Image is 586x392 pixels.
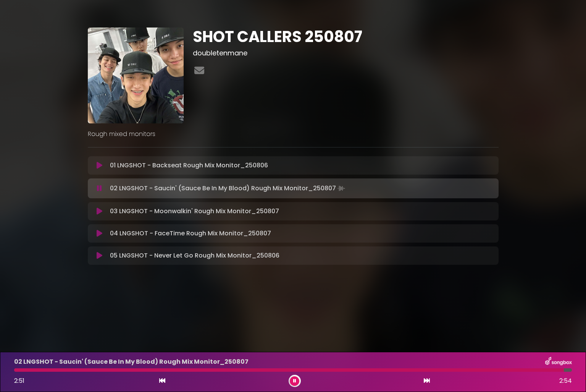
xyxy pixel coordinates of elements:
img: EhfZEEfJT4ehH6TTm04u [88,28,184,123]
p: 05 LNGSHOT - Never Let Go Rough Mix Monitor_250806 [110,251,279,260]
p: 02 LNGSHOT - Saucin' (Sauce Be In My Blood) Rough Mix Monitor_250807 [110,183,347,194]
h3: doubletenmane [193,49,499,57]
p: 04 LNGSHOT - FaceTime Rough Mix Monitor_250807 [110,229,271,238]
p: 03 LNGSHOT - Moonwalkin' Rough Mix Monitor_250807 [110,207,279,216]
p: 01 LNGSHOT - Backseat Rough Mix Monitor_250806 [110,161,268,170]
p: Rough mixed monitors [88,130,499,139]
h1: SHOT CALLERS 250807 [193,28,499,46]
img: waveform4.gif [336,183,347,194]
